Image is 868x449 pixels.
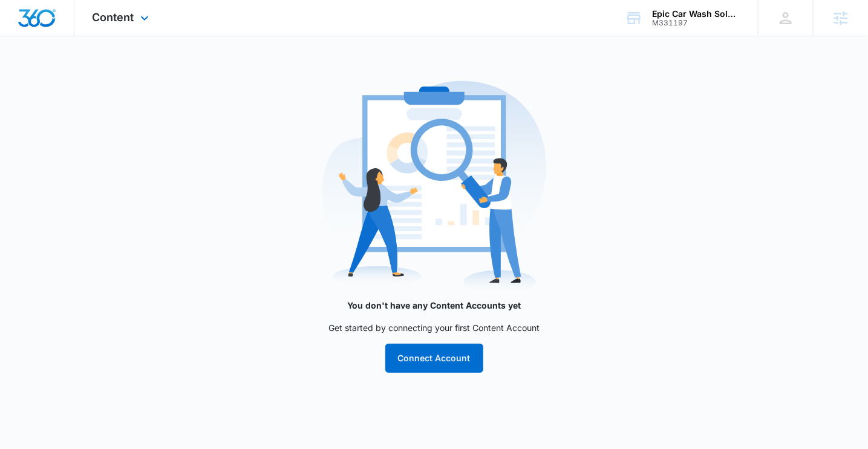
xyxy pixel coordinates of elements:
[192,299,676,312] p: You don't have any Content Accounts yet
[322,75,546,299] img: no-preview.svg
[192,321,676,334] p: Get started by connecting your first Content Account
[652,9,740,19] div: account name
[385,344,483,373] button: Connect Account
[93,11,134,24] span: Content
[652,19,740,27] div: account id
